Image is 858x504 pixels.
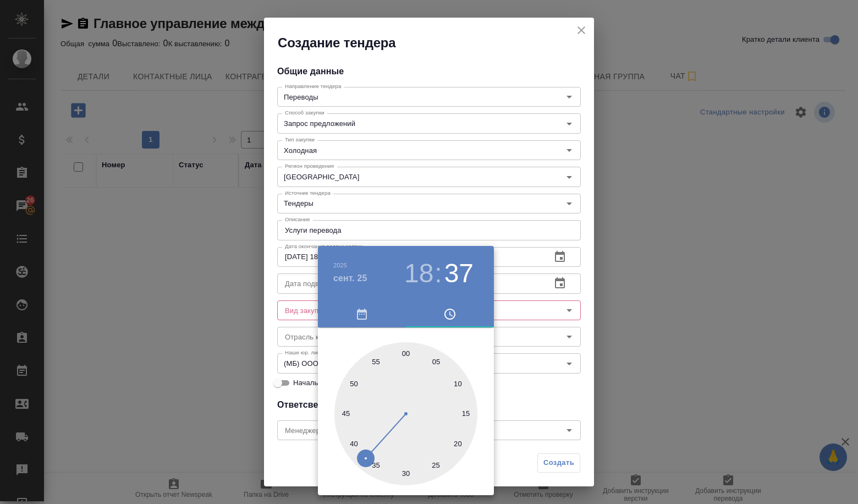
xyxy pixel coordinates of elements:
[435,258,442,289] h3: :
[333,262,347,269] button: 2025
[404,258,433,289] button: 18
[333,272,367,285] button: сент. 25
[444,258,474,289] button: 37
